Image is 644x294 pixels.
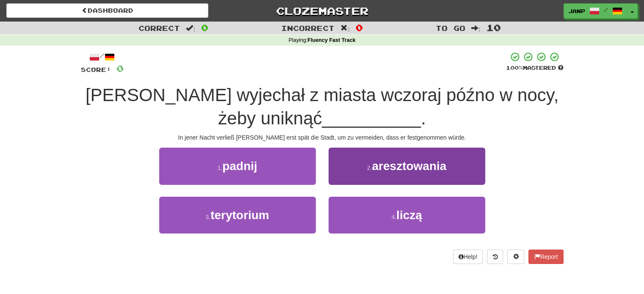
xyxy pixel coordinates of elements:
[329,197,485,234] button: 4.liczą
[81,66,111,73] span: Score:
[116,63,124,74] span: 0
[436,24,465,32] span: To go
[367,165,372,171] small: 2 .
[307,37,355,43] strong: Fluency Fast Track
[528,250,563,264] button: Report
[138,24,180,32] span: Correct
[391,214,396,220] small: 4 .
[186,25,195,32] span: :
[159,148,316,184] button: 1.padnij
[340,25,350,32] span: :
[86,85,558,128] span: [PERSON_NAME] wyjechał z miasta wczoraj późno w nocy, żeby uniknąć
[159,197,316,234] button: 3.terytorium
[453,250,483,264] button: Help!
[329,148,485,184] button: 2.aresztowania
[81,133,564,142] div: In jener Nacht verließ [PERSON_NAME] erst spät die Stadt, um zu vermeiden, dass er festgenommen w...
[210,209,269,222] span: terytorium
[205,214,210,220] small: 3 .
[604,7,608,13] span: /
[506,64,564,72] div: Mastered
[396,209,422,222] span: liczą
[564,3,627,19] a: JanP /
[506,64,523,71] span: 100 %
[487,250,503,264] button: Round history (alt+y)
[372,159,446,173] span: aresztowania
[217,165,222,171] small: 1 .
[568,7,585,15] span: JanP
[471,25,481,32] span: :
[356,22,363,33] span: 0
[281,24,334,32] span: Incorrect
[6,3,208,18] a: Dashboard
[322,108,421,128] span: __________
[81,52,124,62] div: /
[222,159,257,173] span: padnij
[421,108,426,128] span: .
[201,22,208,33] span: 0
[486,22,501,33] span: 10
[221,3,423,18] a: Clozemaster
